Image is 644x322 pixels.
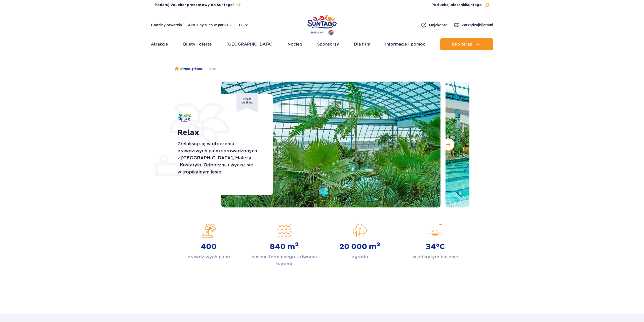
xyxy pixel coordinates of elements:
img: Relax [177,114,191,122]
button: Następny slajd [442,138,454,151]
a: Informacje i pomoc [385,38,425,50]
p: w odkrytym basenie [412,253,458,260]
button: Kup teraz [440,38,493,50]
strong: 400 [201,242,217,251]
strong: 34°C [426,242,445,251]
a: [GEOGRAPHIC_DATA] [226,38,272,50]
p: prawdziwych palm [187,253,230,260]
a: Bilety i oferta [183,38,212,50]
strong: 840 m [270,242,299,251]
h1: Relax [177,128,262,137]
a: Mojekonto [421,22,448,28]
button: pl [239,22,249,27]
span: Moje konto [429,22,448,27]
a: Nocleg [288,38,302,50]
span: Podaruj Voucher prezentowy do Suntago! [155,3,234,8]
a: Park of Poland [307,13,337,36]
button: Aktualny ruch w parku [188,23,233,27]
a: Podaruj Voucher prezentowy do Suntago! [155,2,240,8]
sup: 2 [377,241,380,248]
a: Sponsorzy [317,38,339,50]
span: Suntago [466,3,482,7]
a: Zarządzajbiletami [454,22,493,28]
span: Zarządzaj biletami [462,22,493,27]
button: Posłuchaj piosenkiSuntago [431,3,489,8]
strong: 20 000 m [339,242,380,251]
span: Kup teraz [452,42,472,47]
sup: 2 [295,241,299,248]
li: Relax [203,66,216,71]
p: Zrelaksuj się w otoczeniu prawdziwych palm sprowadzonych z [GEOGRAPHIC_DATA], Malezji i Kostaryki... [177,140,262,175]
a: Strona główna [175,66,203,71]
span: Posłuchaj piosenki [431,3,482,8]
p: ogrodu [351,253,368,260]
a: Atrakcje [151,38,168,50]
span: Strefa od 16 lat [236,93,258,112]
p: basenu termalnego z dwoma barami [250,253,318,267]
a: Dla firm [354,38,370,50]
a: Godziny otwarcia [151,22,182,27]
